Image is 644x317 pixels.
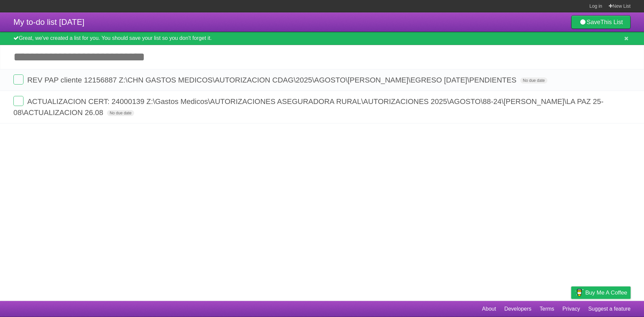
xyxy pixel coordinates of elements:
img: Buy me a coffee [575,287,584,298]
span: No due date [520,77,547,84]
a: Suggest a feature [588,303,631,315]
label: Done [13,96,23,106]
label: Done [13,74,23,85]
b: This List [600,19,623,25]
span: ACTUALIZACION CERT: 24000139 Z:\Gastos Medicos\AUTORIZACIONES ASEGURADORA RURAL\AUTORIZACIONES 20... [13,97,603,117]
span: Buy me a coffee [585,287,627,299]
span: No due date [107,110,134,116]
a: Developers [504,303,531,315]
a: SaveThis List [571,15,631,29]
a: Terms [540,303,554,315]
span: My to-do list [DATE] [13,17,85,27]
a: About [482,303,496,315]
span: REV PAP cliente 12156887 Z:\CHN GASTOS MEDICOS\AUTORIZACION CDAG\2025\AGOSTO\[PERSON_NAME]\EGRESO... [27,76,518,84]
a: Buy me a coffee [571,286,631,299]
a: Privacy [562,303,580,315]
